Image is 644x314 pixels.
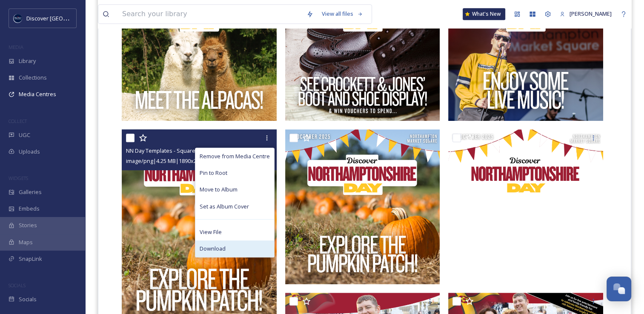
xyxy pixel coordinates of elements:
[570,10,612,17] span: [PERSON_NAME]
[9,175,28,181] span: WIDGETS
[200,169,227,177] span: Pin to Root
[19,148,40,156] span: Uploads
[14,14,22,23] img: Untitled%20design%20%282%29.png
[200,152,270,160] span: Remove from Media Centre
[126,157,206,165] span: image/png | 4.25 MB | 1890 x 2363
[19,238,33,246] span: Maps
[200,186,238,194] span: Move to Album
[200,228,222,236] span: View File
[19,74,47,82] span: Collections
[285,129,440,284] img: NN Day Templates - Square (9).png
[607,277,631,301] button: Open Chat
[19,205,40,213] span: Embeds
[126,147,259,154] span: NN Day Templates - Square (Instagram Post (45)).png
[26,14,104,22] span: Discover [GEOGRAPHIC_DATA]
[555,6,616,22] a: [PERSON_NAME]
[463,8,505,20] a: What's New
[19,90,56,98] span: Media Centres
[448,129,603,284] img: NN Day Templates - Square (8).png
[9,44,23,50] span: MEDIA
[200,203,249,211] span: Set as Album Cover
[200,245,226,253] span: Download
[19,131,30,139] span: UGC
[19,255,42,263] span: SnapLink
[19,188,42,196] span: Galleries
[118,5,302,23] input: Search your library
[9,118,27,124] span: COLLECT
[19,295,37,303] span: Socials
[19,57,36,65] span: Library
[318,6,367,22] a: View all files
[19,221,37,229] span: Stories
[9,282,26,288] span: SOCIALS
